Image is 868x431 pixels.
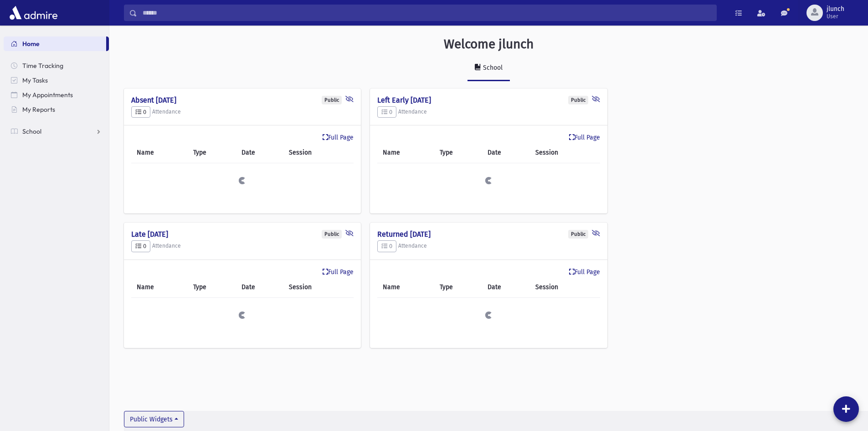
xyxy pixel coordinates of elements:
[377,96,600,104] h4: Left Early [DATE]
[22,105,55,114] span: My Reports
[377,240,396,252] button: 0
[4,58,109,73] a: Time Tracking
[124,411,184,427] button: Public Widgets
[7,4,60,22] img: AdmirePro
[377,106,600,118] h5: Attendance
[4,102,109,117] a: My Reports
[568,96,588,104] div: Public
[827,5,844,13] span: jlunch
[569,133,600,142] a: Full Page
[137,5,716,21] input: Search
[188,277,236,298] th: Type
[4,88,109,102] a: My Appointments
[135,243,146,249] span: 0
[236,142,283,163] th: Date
[377,240,600,252] h5: Attendance
[434,142,483,163] th: Type
[131,230,354,239] h4: Late [DATE]
[236,277,283,298] th: Date
[22,76,48,84] span: My Tasks
[444,36,534,52] h3: Welcome jlunch
[434,277,483,298] th: Type
[188,142,236,163] th: Type
[322,96,342,104] div: Public
[381,109,392,115] span: 0
[131,142,188,163] th: Name
[22,62,63,70] span: Time Tracking
[131,96,354,104] h4: Absent [DATE]
[131,240,150,252] button: 0
[323,133,354,142] a: Full Page
[22,127,41,135] span: School
[4,124,109,139] a: School
[4,36,106,51] a: Home
[131,106,150,118] button: 0
[22,91,73,99] span: My Appointments
[530,142,600,163] th: Session
[827,13,844,20] span: User
[283,277,354,298] th: Session
[481,64,503,72] div: School
[377,106,396,118] button: 0
[467,56,510,81] a: School
[283,142,354,163] th: Session
[482,142,529,163] th: Date
[4,73,109,88] a: My Tasks
[377,230,600,239] h4: Returned [DATE]
[131,240,354,252] h5: Attendance
[377,142,434,163] th: Name
[569,267,600,277] a: Full Page
[568,230,588,239] div: Public
[135,109,146,115] span: 0
[381,243,392,249] span: 0
[530,277,600,298] th: Session
[22,40,40,48] span: Home
[131,106,354,118] h5: Attendance
[323,267,354,277] a: Full Page
[131,277,188,298] th: Name
[377,277,434,298] th: Name
[322,230,342,239] div: Public
[482,277,529,298] th: Date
